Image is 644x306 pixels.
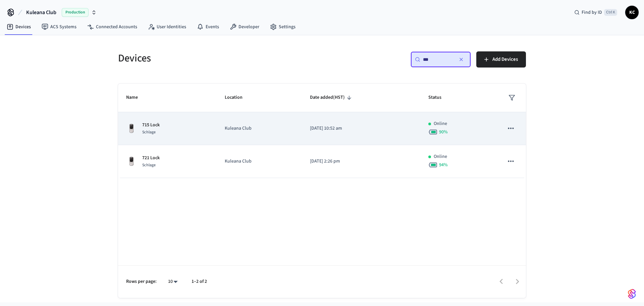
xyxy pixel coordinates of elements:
[626,6,638,18] span: KC
[26,8,56,16] span: Kuleana Club
[142,155,160,162] p: 721 Lock
[476,51,526,68] button: Add Devices
[126,92,147,103] span: Name
[142,129,156,135] span: Schlage
[434,120,447,127] p: Online
[225,158,294,165] p: Kuleana Club
[428,92,450,103] span: Status
[82,21,143,33] a: Connected Accounts
[310,125,412,132] p: [DATE] 10:52 am
[62,8,89,17] span: Production
[143,21,192,33] a: User Identities
[142,122,160,129] p: 715 Lock
[126,156,137,167] img: Yale Assure Touchscreen Wifi Smart Lock, Satin Nickel, Front
[142,162,156,168] span: Schlage
[265,21,301,33] a: Settings
[604,9,617,16] span: Ctrl K
[165,277,181,287] div: 10
[192,21,224,33] a: Events
[569,6,623,18] div: Find by IDCtrl K
[118,84,526,178] table: sticky table
[225,125,294,132] p: Kuleana Club
[126,123,137,134] img: Yale Assure Touchscreen Wifi Smart Lock, Satin Nickel, Front
[118,51,318,65] h5: Devices
[225,92,251,103] span: Location
[224,21,265,33] a: Developer
[439,162,448,168] span: 94 %
[192,278,207,285] p: 1–2 of 2
[582,9,602,16] span: Find by ID
[492,55,518,64] span: Add Devices
[126,278,157,285] p: Rows per page:
[434,153,447,160] p: Online
[36,21,82,33] a: ACS Systems
[310,158,412,165] p: [DATE] 2:26 pm
[439,129,448,135] span: 90 %
[628,289,636,299] img: SeamLogoGradient.69752ec5.svg
[310,92,354,103] span: Date added(HST)
[1,21,36,33] a: Devices
[625,6,639,19] button: KC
